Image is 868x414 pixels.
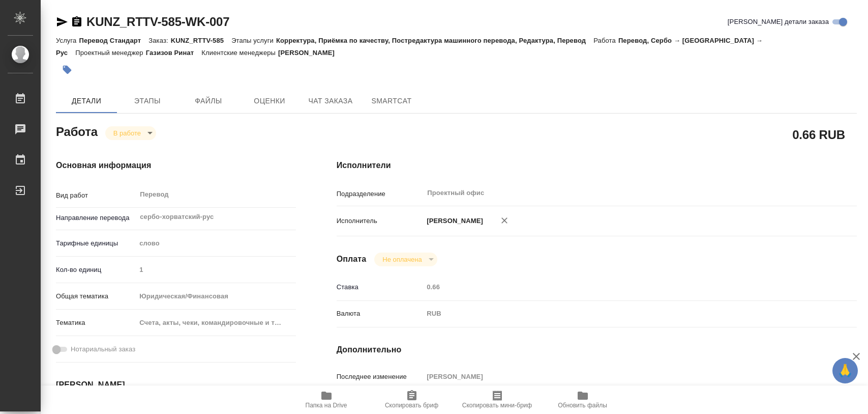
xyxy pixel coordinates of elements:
p: Подразделение [337,189,424,199]
h2: Работа [56,122,98,140]
span: Скопировать бриф [385,402,438,409]
p: Корректура, Приёмка по качеству, Постредактура машинного перевода, Редактура, Перевод [276,37,593,44]
p: [PERSON_NAME] [423,216,483,226]
p: Исполнитель [337,216,424,226]
div: В работе [105,126,156,140]
h4: Основная информация [56,159,296,172]
div: RUB [423,305,813,322]
button: Добавить тэг [56,59,78,81]
span: SmartCat [367,95,416,107]
div: Юридическая/Финансовая [136,288,295,305]
p: Тематика [56,318,136,328]
h4: [PERSON_NAME] [56,379,296,391]
span: Скопировать мини-бриф [462,402,532,409]
button: В работе [110,129,144,137]
p: Ставка [337,282,424,292]
div: В работе [374,253,437,266]
p: Заказ: [148,37,170,44]
span: Чат заказа [306,95,355,107]
p: Перевод Стандарт [79,37,148,44]
button: Обновить файлы [540,385,625,414]
p: Последнее изменение [337,372,424,382]
p: Клиентские менеджеры [201,49,278,57]
h2: 0.66 RUB [792,126,845,143]
p: [PERSON_NAME] [278,49,342,57]
span: Этапы [123,95,172,107]
p: Газизов Ринат [146,49,202,57]
span: [PERSON_NAME] детали заказа [728,17,829,27]
p: KUNZ_RTTV-585 [171,37,231,44]
span: Нотариальный заказ [71,344,135,354]
span: Файлы [184,95,233,107]
p: Услуга [56,37,79,44]
input: Пустое поле [423,280,813,294]
button: Скопировать мини-бриф [455,385,540,414]
input: Пустое поле [423,369,813,384]
button: Скопировать ссылку [71,16,83,28]
button: Скопировать ссылку для ЯМессенджера [56,16,68,28]
span: Детали [62,95,111,107]
button: Не оплачена [379,255,425,264]
button: Скопировать бриф [369,385,455,414]
p: Тарифные единицы [56,238,136,249]
span: Оценки [245,95,294,107]
a: KUNZ_RTTV-585-WK-007 [86,15,229,29]
p: Этапы услуги [231,37,276,44]
p: Кол-во единиц [56,265,136,275]
h4: Дополнительно [337,344,857,356]
h4: Исполнители [337,159,857,172]
button: Папка на Drive [284,385,369,414]
p: Направление перевода [56,213,136,223]
button: 🙏 [832,358,858,383]
button: Удалить исполнителя [493,209,516,232]
span: 🙏 [836,360,854,381]
p: Общая тематика [56,291,136,301]
div: Счета, акты, чеки, командировочные и таможенные документы [136,314,295,332]
p: Вид работ [56,190,136,201]
div: слово [136,235,295,252]
p: Валюта [337,309,424,319]
span: Папка на Drive [306,402,347,409]
span: Обновить файлы [558,402,607,409]
h4: Оплата [337,253,367,265]
input: Пустое поле [136,262,295,277]
p: Проектный менеджер [75,49,145,57]
p: Работа [593,37,618,44]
